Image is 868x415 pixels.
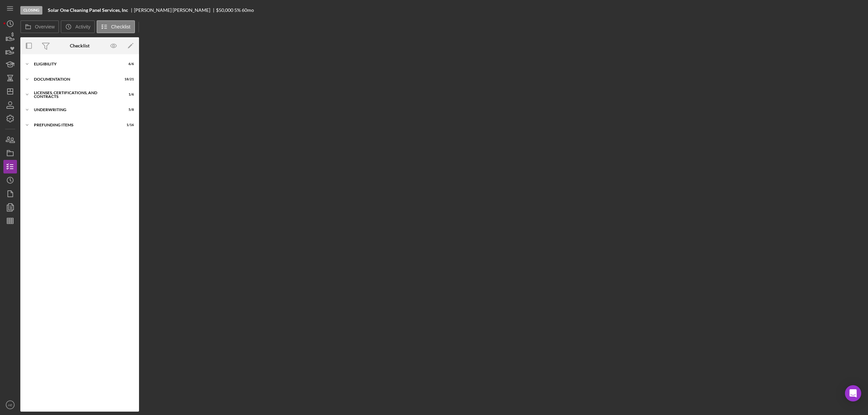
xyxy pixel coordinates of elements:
[234,7,241,13] div: 5 %
[61,20,95,33] button: Activity
[122,62,134,66] div: 6 / 6
[34,123,117,127] div: Prefunding Items
[97,20,135,33] button: Checklist
[8,403,13,407] text: AE
[34,62,117,66] div: Eligibility
[20,20,59,33] button: Overview
[34,91,117,99] div: Licenses, Certifications, and Contracts
[75,24,90,29] label: Activity
[70,43,90,48] div: Checklist
[845,385,861,401] div: Open Intercom Messenger
[20,6,42,15] div: Closing
[134,7,216,13] div: [PERSON_NAME] [PERSON_NAME]
[48,7,128,13] b: Solar One Cleaning Panel Services, Inc
[34,77,117,81] div: Documentation
[122,108,134,112] div: 5 / 8
[34,108,117,112] div: Underwriting
[111,24,131,29] label: Checklist
[122,92,134,97] div: 1 / 6
[122,123,134,127] div: 1 / 16
[216,7,233,13] div: $50,000
[242,7,254,13] div: 60 mo
[3,398,17,412] button: AE
[35,24,55,29] label: Overview
[122,77,134,81] div: 18 / 21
